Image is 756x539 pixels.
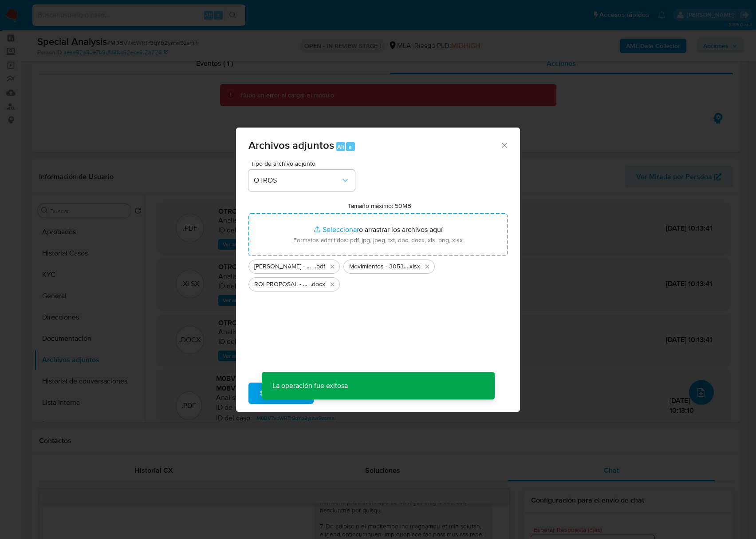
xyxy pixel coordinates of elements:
[349,143,352,151] span: a
[260,383,302,403] span: Subir archivo
[254,176,341,185] span: OTROS
[311,280,325,289] span: .docx
[329,383,358,403] span: Cancelar
[262,372,358,399] p: La operación fue exitosa
[327,279,338,290] button: Eliminar ROI PROPOSAL - Caselog M0BV7xcWRTr9qYb2ymw9zsmn_2025_09_11_18_55_40.docx
[254,280,311,289] span: ROI PROPOSAL - Caselog M0BV7xcWRTr9qYb2ymw9zsmn_2025_09_11_18_55_40
[315,262,325,271] span: .pdf
[251,160,357,167] span: Tipo de archivo adjunto
[408,262,420,271] span: .xlsx
[422,261,433,272] button: Eliminar Movimientos - 305373624 - M0BV7xcWRTr9qYb2ymw9zsmn.xlsx
[348,202,411,210] label: Tamaño máximo: 50MB
[349,262,408,271] span: Movimientos - 305373624 - M0BV7xcWRTr9qYb2ymw9zsmn
[248,256,508,291] ul: Archivos seleccionados
[500,141,508,149] button: Cerrar
[248,383,314,404] button: Subir archivo
[248,170,355,191] button: OTROS
[254,262,315,271] span: [PERSON_NAME] - NOSIS - [DATE]
[248,137,334,153] span: Archivos adjuntos
[337,143,344,151] span: Alt
[327,261,338,272] button: Eliminar Andrea Paola Nieto - NOSIS - AGOSTO 2025.pdf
